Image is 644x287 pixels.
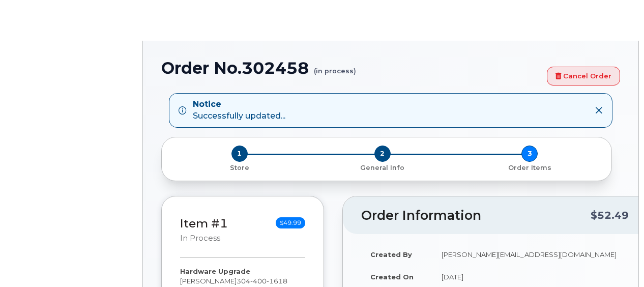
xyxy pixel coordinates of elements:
td: [PERSON_NAME][EMAIL_ADDRESS][DOMAIN_NAME] [432,243,636,266]
span: 304 [237,277,287,285]
span: $49.99 [276,217,305,228]
span: 1618 [267,277,287,285]
p: General Info [313,163,452,173]
div: $52.49 [591,206,629,225]
a: 2 General Info [309,162,456,173]
strong: Created On [370,273,414,281]
strong: Notice [193,99,285,110]
strong: Hardware Upgrade [180,267,250,275]
strong: Created By [370,250,412,259]
span: 1 [231,146,248,162]
a: Cancel Order [547,67,620,85]
h2: Order Information [361,209,591,223]
span: 400 [250,277,267,285]
h1: Order No.302458 [161,59,542,77]
div: Successfully updated... [193,99,285,122]
a: Item #1 [180,216,228,231]
a: 1 Store [170,162,309,173]
span: 2 [374,146,391,162]
small: in process [180,234,220,243]
p: Store [174,163,305,173]
small: (in process) [314,59,356,75]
